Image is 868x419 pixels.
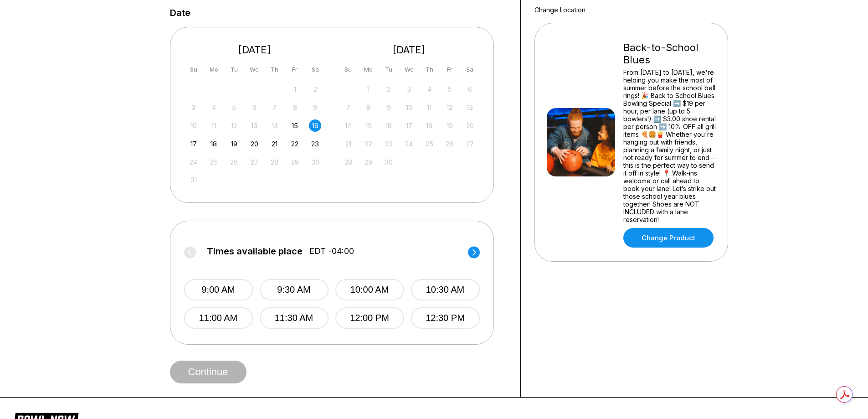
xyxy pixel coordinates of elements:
div: Not available Sunday, September 21st, 2025 [342,138,354,150]
div: Not available Sunday, August 3rd, 2025 [187,101,200,114]
div: Not available Friday, September 19th, 2025 [443,119,456,132]
div: Not available Monday, August 11th, 2025 [208,119,220,132]
a: Change Product [623,228,714,248]
div: Not available Tuesday, September 2nd, 2025 [383,83,395,95]
span: Times available place [207,246,303,256]
div: Not available Tuesday, September 9th, 2025 [383,101,395,114]
div: Not available Tuesday, August 26th, 2025 [228,156,240,168]
div: Not available Monday, August 25th, 2025 [208,156,220,168]
div: Not available Wednesday, August 13th, 2025 [248,119,261,132]
div: Sa [464,63,476,76]
div: month 2025-09 [341,82,478,168]
div: Not available Sunday, September 28th, 2025 [342,156,354,168]
div: Not available Thursday, September 25th, 2025 [423,138,436,150]
label: Date [170,8,190,18]
div: Not available Monday, September 22nd, 2025 [362,138,375,150]
div: Th [268,63,281,76]
div: Fr [289,63,301,76]
div: month 2025-08 [186,82,323,186]
div: Choose Saturday, August 16th, 2025 [309,119,321,132]
div: Not available Saturday, September 27th, 2025 [464,138,476,150]
div: Not available Thursday, September 11th, 2025 [423,101,436,114]
div: Not available Sunday, August 31st, 2025 [187,174,200,186]
button: 10:00 AM [335,279,404,300]
div: Not available Sunday, August 24th, 2025 [187,156,200,168]
div: Not available Sunday, September 7th, 2025 [342,101,354,114]
div: Choose Saturday, August 23rd, 2025 [309,138,321,150]
div: [DATE] [184,44,325,56]
div: Not available Tuesday, September 30th, 2025 [383,156,395,168]
div: [DATE] [339,44,480,56]
div: Not available Friday, August 29th, 2025 [289,156,301,168]
button: 11:30 AM [260,307,329,329]
div: Choose Sunday, August 17th, 2025 [187,138,200,150]
div: Not available Friday, August 1st, 2025 [289,83,301,95]
div: Not available Wednesday, September 24th, 2025 [403,138,415,150]
div: Choose Thursday, August 21st, 2025 [268,138,281,150]
a: Change Location [534,6,586,14]
button: 9:30 AM [260,279,329,300]
div: Not available Friday, September 12th, 2025 [443,101,456,114]
div: Not available Monday, September 1st, 2025 [362,83,375,95]
div: From [DATE] to [DATE], we're helping you make the most of summer before the school bell rings! 🎉 ... [623,68,716,223]
div: Not available Monday, September 29th, 2025 [362,156,375,168]
div: Not available Thursday, August 28th, 2025 [268,156,281,168]
div: Back-to-School Blues [623,41,716,66]
button: 9:00 AM [184,279,253,300]
div: Not available Thursday, August 14th, 2025 [268,119,281,132]
div: Tu [383,63,395,76]
div: Not available Wednesday, August 27th, 2025 [248,156,261,168]
div: Su [187,63,200,76]
button: 12:00 PM [335,307,404,329]
div: Not available Thursday, August 7th, 2025 [268,101,281,114]
div: We [248,63,261,76]
div: Choose Friday, August 22nd, 2025 [289,138,301,150]
img: Back-to-School Blues [547,108,615,176]
div: Not available Monday, September 8th, 2025 [362,101,375,114]
div: Tu [228,63,240,76]
div: Mo [362,63,375,76]
div: Sa [309,63,321,76]
button: 11:00 AM [184,307,253,329]
div: Not available Saturday, August 30th, 2025 [309,156,321,168]
div: Not available Saturday, September 20th, 2025 [464,119,476,132]
div: We [403,63,415,76]
div: Choose Wednesday, August 20th, 2025 [248,138,261,150]
div: Not available Sunday, September 14th, 2025 [342,119,354,132]
div: Not available Saturday, September 13th, 2025 [464,101,476,114]
div: Not available Saturday, August 9th, 2025 [309,101,321,114]
div: Not available Tuesday, September 23rd, 2025 [383,138,395,150]
div: Not available Wednesday, September 10th, 2025 [403,101,415,114]
div: Not available Monday, September 15th, 2025 [362,119,375,132]
div: Choose Friday, August 15th, 2025 [289,119,301,132]
div: Not available Wednesday, August 6th, 2025 [248,101,261,114]
div: Not available Wednesday, September 3rd, 2025 [403,83,415,95]
div: Not available Friday, September 5th, 2025 [443,83,456,95]
button: 10:30 AM [411,279,480,300]
div: Not available Tuesday, September 16th, 2025 [383,119,395,132]
div: Fr [443,63,456,76]
div: Choose Tuesday, August 19th, 2025 [228,138,240,150]
div: Not available Thursday, September 18th, 2025 [423,119,436,132]
span: EDT -04:00 [309,246,354,256]
div: Mo [208,63,220,76]
div: Choose Monday, August 18th, 2025 [208,138,220,150]
div: Th [423,63,436,76]
div: Not available Tuesday, August 12th, 2025 [228,119,240,132]
div: Not available Wednesday, September 17th, 2025 [403,119,415,132]
button: 12:30 PM [411,307,480,329]
div: Not available Thursday, September 4th, 2025 [423,83,436,95]
div: Not available Saturday, September 6th, 2025 [464,83,476,95]
div: Su [342,63,354,76]
div: Not available Friday, August 8th, 2025 [289,101,301,114]
div: Not available Monday, August 4th, 2025 [208,101,220,114]
div: Not available Sunday, August 10th, 2025 [187,119,200,132]
div: Not available Tuesday, August 5th, 2025 [228,101,240,114]
div: Not available Friday, September 26th, 2025 [443,138,456,150]
div: Not available Saturday, August 2nd, 2025 [309,83,321,95]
